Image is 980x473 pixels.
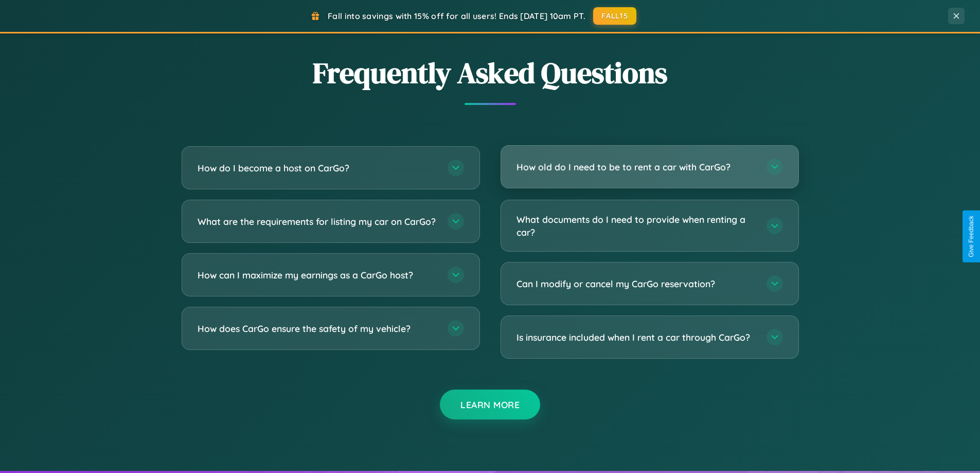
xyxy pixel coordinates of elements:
button: FALL15 [593,7,636,25]
h2: Frequently Asked Questions [182,53,799,93]
h3: How does CarGo ensure the safety of my vehicle? [198,322,437,335]
h3: What are the requirements for listing my car on CarGo? [198,215,437,228]
h3: Can I modify or cancel my CarGo reservation? [516,277,756,290]
h3: What documents do I need to provide when renting a car? [516,213,756,238]
h3: How can I maximize my earnings as a CarGo host? [198,269,437,282]
button: Learn More [440,390,540,419]
div: Give Feedback [968,216,975,257]
span: Fall into savings with 15% off for all users! Ends [DATE] 10am PT. [328,11,585,21]
h3: How old do I need to be to rent a car with CarGo? [516,161,756,173]
h3: How do I become a host on CarGo? [198,162,437,174]
h3: Is insurance included when I rent a car through CarGo? [516,331,756,344]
